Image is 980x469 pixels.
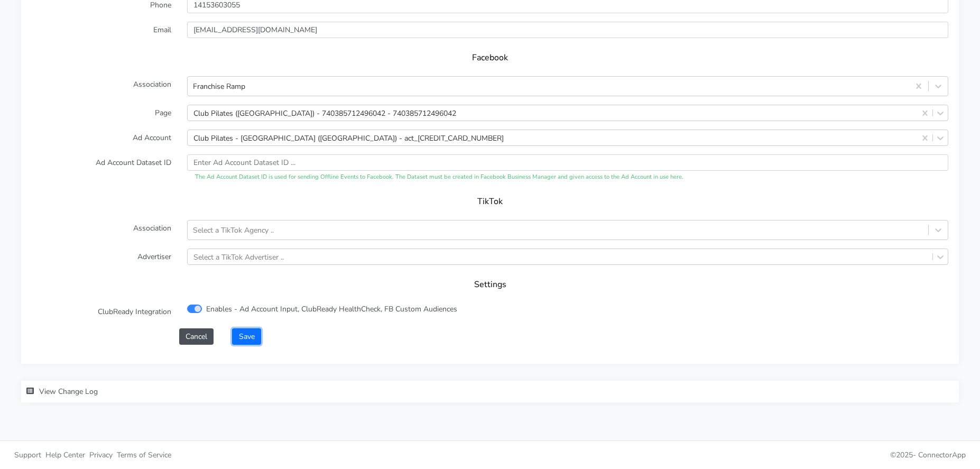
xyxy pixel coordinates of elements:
[206,304,457,315] label: Enables - Ad Account Input, ClubReady HealthCheck, FB Custom Audiences
[179,328,214,345] button: Cancel
[117,450,171,460] span: Terms of Service
[24,130,179,146] label: Ad Account
[918,450,966,460] span: ConnectorApp
[193,225,274,236] div: Select a TikTok Agency ..
[187,173,948,182] div: The Ad Account Dataset ID is used for sending Offline Events to Facebook. The Dataset must be cre...
[42,197,938,207] h5: TikTok
[193,81,245,92] div: Franchise Ramp
[498,449,966,461] p: © 2025 -
[232,328,261,345] button: Save
[187,154,948,171] input: Enter Ad Account Dataset ID ...
[24,154,179,182] label: Ad Account Dataset ID
[14,450,41,460] span: Support
[193,107,456,118] div: Club Pilates ([GEOGRAPHIC_DATA]) - 740385712496042 - 740385712496042
[89,450,113,460] span: Privacy
[193,251,284,262] div: Select a TikTok Advertiser ..
[187,22,948,38] input: Enter Email ...
[42,53,938,63] h5: Facebook
[42,280,938,290] h5: Settings
[45,450,85,460] span: Help Center
[24,76,179,96] label: Association
[193,132,504,143] div: Club Pilates - [GEOGRAPHIC_DATA] ([GEOGRAPHIC_DATA]) - act_[CREDIT_CARD_NUMBER]
[24,304,179,320] label: ClubReady Integration
[24,22,179,38] label: Email
[24,105,179,121] label: Page
[24,220,179,240] label: Association
[24,249,179,265] label: Advertiser
[39,387,98,397] span: View Change Log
